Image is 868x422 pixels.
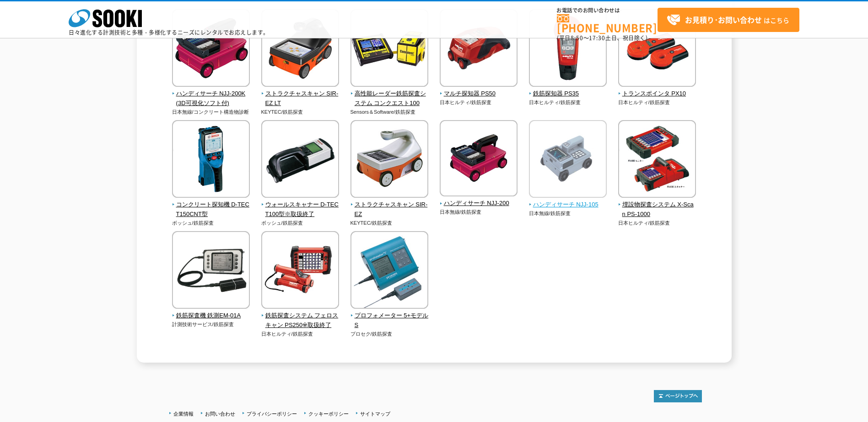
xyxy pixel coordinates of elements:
a: ストラクチャスキャン SIR-EZ LT [261,80,340,108]
span: ハンディサーチ NJJ-105 [529,200,607,210]
a: ウォールスキャナー D-TECT100型※取扱終了 [261,191,340,219]
p: KEYTEC/鉄筋探査 [261,108,340,116]
img: 埋設物探査システム X-Scan PS-1000 [618,120,696,200]
a: ハンディサーチ NJJ-200 [440,190,518,209]
a: 鉄筋探査機 鉄測EM-01A [172,302,250,321]
span: 埋設物探査システム X-Scan PS-1000 [618,200,696,219]
a: クッキーポリシー [308,411,349,417]
span: 8:50 [571,34,583,42]
p: 日本無線/鉄筋探査 [529,210,607,217]
p: 日本無線/コンクリート構造物診断 [172,108,250,116]
a: マルチ探知器 PS50 [440,80,518,99]
span: ウォールスキャナー D-TECT100型※取扱終了 [261,200,340,219]
a: 鉄筋探査システム フェロスキャン PS250※取扱終了 [261,302,340,330]
a: ハンディサーチ NJJ-105 [529,191,607,210]
span: ストラクチャスキャン SIR-EZ [350,200,429,219]
span: ハンディサーチ NJJ-200K(3D可視化ソフト付) [172,89,250,108]
img: 高性能レーダー鉄筋探査システム コンクエスト100 [350,9,428,89]
span: 高性能レーダー鉄筋探査システム コンクエスト100 [350,89,429,108]
a: ストラクチャスキャン SIR-EZ [350,191,429,219]
p: ボッシュ/鉄筋探査 [261,219,340,227]
img: ハンディサーチ NJJ-105 [529,120,607,200]
p: 日本ヒルティ/鉄筋探査 [440,99,518,106]
p: 日々進化する計測技術と多種・多様化するニーズにレンタルでお応えします。 [69,30,269,35]
img: ハンディサーチ NJJ-200 [440,120,518,199]
span: はこちら [667,13,789,27]
strong: お見積り･お問い合わせ [685,14,762,25]
img: マルチ探知器 PS50 [440,9,518,89]
p: 日本ヒルティ/鉄筋探査 [261,330,340,338]
p: 計測技術サービス/鉄筋探査 [172,321,250,328]
a: お見積り･お問い合わせはこちら [658,8,799,32]
img: トップページへ [654,390,702,402]
img: 鉄筋探査システム フェロスキャン PS250※取扱終了 [261,231,339,311]
span: (平日 ～ 土日、祝日除く) [557,34,647,42]
a: プライバシーポリシー [247,411,297,417]
a: 埋設物探査システム X-Scan PS-1000 [618,191,696,219]
a: プロフォメーター 5+モデルS [350,302,429,330]
span: プロフォメーター 5+モデルS [350,311,429,330]
img: コンクリート探知機 D-TECT150CNT型 [172,120,250,200]
a: 鉄筋探知器 PS35 [529,80,607,99]
img: プロフォメーター 5+モデルS [350,231,428,311]
span: 鉄筋探査システム フェロスキャン PS250※取扱終了 [261,311,340,330]
p: Sensors＆Software/鉄筋探査 [350,108,429,116]
span: マルチ探知器 PS50 [440,89,518,99]
p: プロセク/鉄筋探査 [350,330,429,338]
a: サイトマップ [360,411,390,417]
span: お電話でのお問い合わせは [557,8,658,13]
a: [PHONE_NUMBER] [557,14,658,33]
span: トランスポインタ PX10 [618,89,696,99]
img: 鉄筋探知器 PS35 [529,9,607,89]
img: ハンディサーチ NJJ-200K(3D可視化ソフト付) [172,9,250,89]
a: ハンディサーチ NJJ-200K(3D可視化ソフト付) [172,80,250,108]
p: KEYTEC/鉄筋探査 [350,219,429,227]
p: ボッシュ/鉄筋探査 [172,219,250,227]
p: 日本ヒルティ/鉄筋探査 [618,99,696,106]
a: 高性能レーダー鉄筋探査システム コンクエスト100 [350,80,429,108]
span: 17:30 [589,34,605,42]
a: コンクリート探知機 D-TECT150CNT型 [172,191,250,219]
img: ストラクチャスキャン SIR-EZ [350,120,428,200]
span: 鉄筋探知器 PS35 [529,89,607,99]
p: 日本無線/鉄筋探査 [440,208,518,216]
img: トランスポインタ PX10 [618,9,696,89]
a: 企業情報 [173,411,194,417]
p: 日本ヒルティ/鉄筋探査 [529,99,607,106]
img: 鉄筋探査機 鉄測EM-01A [172,231,250,311]
span: ストラクチャスキャン SIR-EZ LT [261,89,340,108]
img: ストラクチャスキャン SIR-EZ LT [261,9,339,89]
img: ウォールスキャナー D-TECT100型※取扱終了 [261,120,339,200]
p: 日本ヒルティ/鉄筋探査 [618,219,696,227]
a: お問い合わせ [205,411,235,417]
span: コンクリート探知機 D-TECT150CNT型 [172,200,250,219]
span: 鉄筋探査機 鉄測EM-01A [172,311,250,321]
span: ハンディサーチ NJJ-200 [440,199,518,208]
a: トランスポインタ PX10 [618,80,696,99]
